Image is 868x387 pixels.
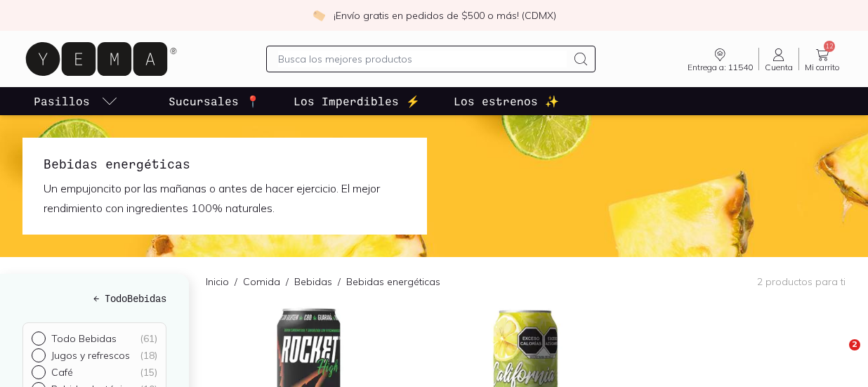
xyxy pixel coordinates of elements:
a: Bebidas [294,275,332,288]
span: Entrega a: 11540 [688,63,753,72]
span: Cuenta [765,63,793,72]
p: 2 productos para ti [757,275,846,288]
p: Un empujoncito por las mañanas o antes de hacer ejercicio. El mejor rendimiento con ingredientes ... [44,178,406,218]
a: Cuenta [759,46,798,72]
h5: ← Todo Bebidas [22,291,166,306]
a: Entrega a: 11540 [682,46,758,72]
span: 12 [824,41,835,52]
p: Jugos y refrescos [51,349,130,362]
a: ← TodoBebidas [22,291,166,306]
p: Los estrenos ✨ [454,93,559,110]
div: ( 15 ) [140,366,157,379]
p: Los Imperdibles ⚡️ [294,93,420,110]
span: / [332,275,346,289]
a: Inicio [206,275,229,288]
a: Los estrenos ✨ [451,87,562,115]
span: / [280,275,294,289]
div: ( 18 ) [140,349,157,362]
img: check [313,9,325,22]
p: Bebidas energéticas [346,275,440,289]
h1: Bebidas energéticas [44,155,406,173]
a: Comida [243,275,280,288]
p: Pasillos [34,93,90,110]
span: Mi carrito [805,63,840,72]
span: / [229,275,243,289]
input: Busca los mejores productos [278,51,567,67]
p: Sucursales 📍 [169,93,260,110]
span: 2 [849,339,860,350]
a: Sucursales 📍 [166,87,263,115]
div: ( 61 ) [140,332,157,345]
p: ¡Envío gratis en pedidos de $500 o más! (CDMX) [334,8,556,22]
p: Café [51,366,73,379]
a: Los Imperdibles ⚡️ [291,87,423,115]
p: Todo Bebidas [51,332,117,345]
a: pasillo-todos-link [31,87,121,115]
iframe: Intercom live chat [820,339,854,373]
a: 12Mi carrito [799,46,846,72]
